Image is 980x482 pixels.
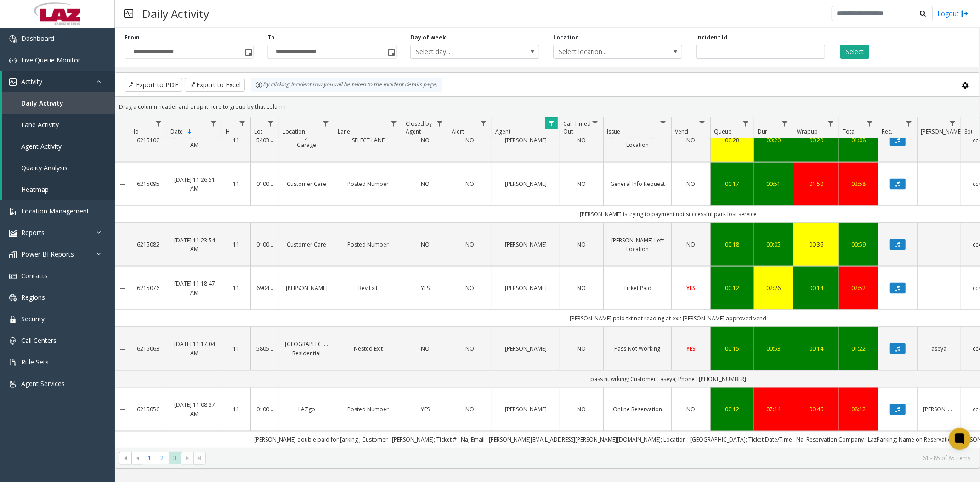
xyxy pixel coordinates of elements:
a: H Filter Menu [236,117,249,129]
img: 'icon' [9,359,17,366]
label: Day of week [410,34,446,42]
a: Quality Analysis [2,157,115,179]
a: Agent Filter Menu [545,117,558,129]
div: 01:08 [845,136,872,145]
span: NO [421,345,430,353]
span: Toggle popup [386,45,396,58]
img: 'icon' [9,381,17,388]
a: 00:20 [760,136,787,145]
a: Collapse Details [115,285,130,292]
button: Export to Excel [185,78,245,92]
a: 690414 [256,284,273,292]
a: Customer Care [285,240,329,249]
img: 'icon' [9,78,17,86]
a: 00:51 [760,179,787,188]
div: 00:59 [845,240,872,249]
a: Lot Filter Menu [265,117,277,129]
span: Lane Activity [21,120,59,129]
img: 'icon' [9,251,17,258]
span: Heatmap [21,185,49,194]
a: Collapse Details [115,406,130,414]
a: Logout [937,9,969,18]
span: YES [421,284,430,292]
a: [DATE] 11:23:54 AM [173,236,216,253]
a: Closed by Agent Filter Menu [434,117,446,129]
div: 00:18 [716,240,748,249]
a: Issue Filter Menu [657,117,669,129]
span: Lot [254,128,262,135]
a: [GEOGRAPHIC_DATA] Residential [285,340,329,357]
span: Go to the previous page [131,452,144,465]
a: 00:05 [760,240,787,249]
a: 01:22 [845,344,872,353]
span: Dashboard [21,34,54,43]
a: 11 [228,136,245,145]
span: Queue [714,128,731,135]
img: 'icon' [9,57,17,64]
span: Location Management [21,207,89,215]
span: Daily Activity [21,99,63,107]
span: Select day... [411,45,513,58]
span: NO [421,180,430,188]
span: Rule Sets [21,358,49,366]
a: YES [677,344,705,353]
span: Go to the first page [119,452,131,465]
kendo-pager-info: 61 - 85 of 85 items [211,454,970,462]
label: From [125,34,140,42]
span: Reports [21,228,45,237]
span: Location [283,128,305,135]
h3: Daily Activity [138,2,214,25]
img: 'icon' [9,337,17,345]
span: Alert [452,128,464,135]
a: NO [677,405,705,414]
a: [PERSON_NAME] [923,405,955,414]
a: 07:14 [760,405,787,414]
a: YES [408,405,442,414]
a: SELECT LANE [340,136,397,145]
a: 6215056 [136,405,161,414]
img: logout [961,9,969,18]
div: 08:12 [845,405,872,414]
span: Issue [607,128,620,135]
a: [PERSON_NAME] Left Location [609,236,666,253]
a: NO [566,179,598,188]
a: Dur Filter Menu [779,117,791,129]
span: Closed by Agent [406,120,432,135]
a: 010016 [256,179,273,188]
a: 11 [228,179,245,188]
span: Security [21,314,45,323]
img: infoIcon.svg [255,81,263,89]
a: [PERSON_NAME] [498,405,554,414]
a: 01:50 [799,179,833,188]
a: Collapse Details [115,346,130,353]
span: Go to the first page [122,454,129,462]
a: NO [454,136,486,145]
a: NO [677,179,705,188]
a: 580519 [256,344,273,353]
a: [DATE] 11:18:47 AM [173,279,216,297]
a: 6215076 [136,284,161,292]
span: NO [687,136,696,144]
a: NO [566,405,598,414]
span: Sortable [186,128,193,135]
span: Call Centers [21,336,57,345]
span: Page 2 [156,452,168,464]
a: Queue Filter Menu [740,117,752,129]
a: LAZgo [285,405,329,414]
div: 02:58 [845,179,872,188]
a: 010016 [256,240,273,249]
span: Live Queue Monitor [21,56,80,64]
span: Lane [338,128,350,135]
a: 00:46 [799,405,833,414]
div: 00:12 [716,405,748,414]
a: Posted Number [340,179,397,188]
span: [PERSON_NAME] [921,128,963,135]
a: 00:15 [716,344,748,353]
a: 02:52 [845,284,872,292]
span: NO [687,180,696,188]
label: Incident Id [696,34,727,42]
a: 00:28 [716,136,748,145]
a: Online Reservation [609,405,666,414]
a: Century Tower Garage [285,132,329,149]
